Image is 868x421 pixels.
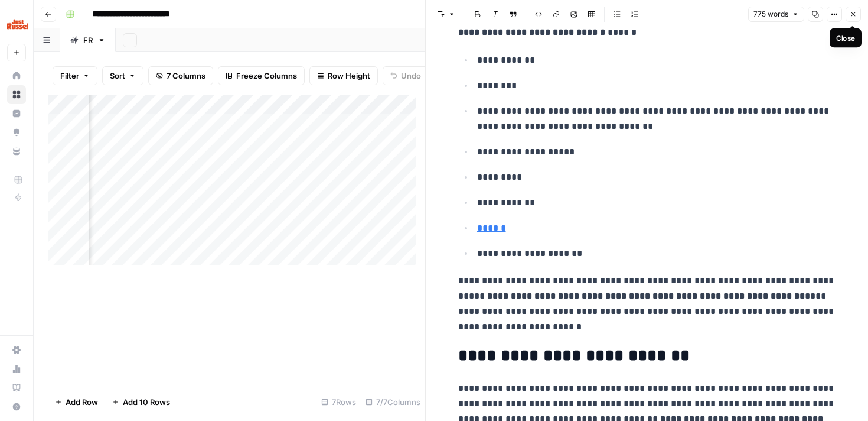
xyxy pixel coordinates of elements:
span: Sort [110,70,125,82]
div: FR [83,34,93,46]
a: FR [60,28,116,52]
a: Your Data [7,142,26,161]
button: Add 10 Rows [105,393,177,412]
button: Add Row [48,393,105,412]
a: Home [7,66,26,85]
span: Freeze Columns [236,70,297,82]
button: Filter [53,66,97,85]
a: Learning Hub [7,378,26,397]
button: Freeze Columns [218,66,305,85]
button: Row Height [309,66,378,85]
a: Insights [7,104,26,123]
a: Opportunities [7,123,26,142]
button: Sort [102,66,143,85]
div: 7/7 Columns [361,393,425,412]
a: Settings [7,341,26,360]
span: Add Row [66,396,98,408]
img: Just Russel Logo [7,14,28,35]
span: Filter [60,70,79,82]
div: Close [836,33,855,43]
span: Row Height [328,70,370,82]
button: 7 Columns [148,66,213,85]
span: Add 10 Rows [123,396,170,408]
span: Undo [401,70,421,82]
span: 7 Columns [167,70,205,82]
span: 775 words [753,9,788,20]
button: 775 words [748,7,804,22]
button: Workspace: Just Russel [7,9,26,39]
a: Browse [7,85,26,104]
button: Undo [383,66,429,85]
button: Help + Support [7,397,26,416]
a: Usage [7,360,26,378]
div: 7 Rows [316,393,361,412]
